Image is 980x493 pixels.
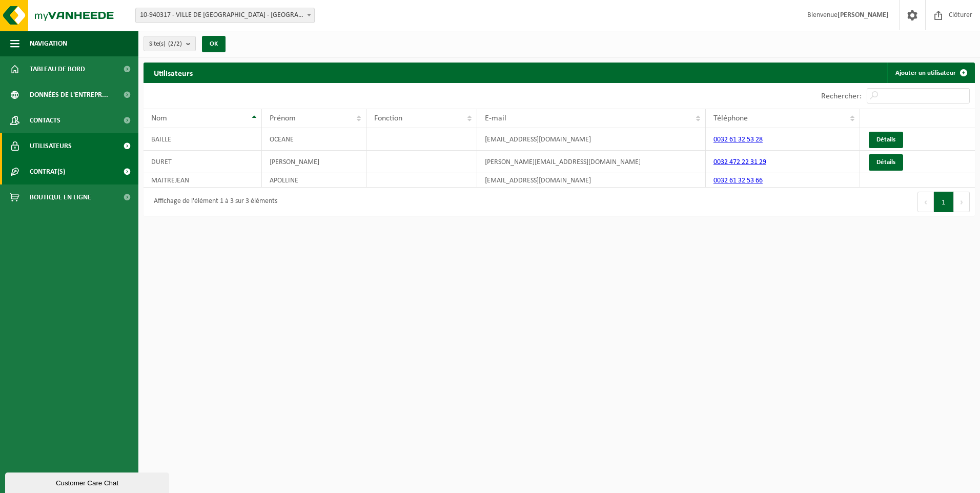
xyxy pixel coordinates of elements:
strong: [PERSON_NAME] [838,11,889,19]
td: [PERSON_NAME][EMAIL_ADDRESS][DOMAIN_NAME] [477,151,706,173]
div: Affichage de l'élément 1 à 3 sur 3 éléments [149,193,277,211]
td: [PERSON_NAME] [262,151,366,173]
span: 10-940317 - VILLE DE CHINY - JAMOIGNE [136,8,314,23]
td: APOLLINE [262,173,366,188]
label: Rechercher: [821,92,862,100]
td: BAILLE [144,128,262,151]
td: [EMAIL_ADDRESS][DOMAIN_NAME] [477,128,706,151]
td: [EMAIL_ADDRESS][DOMAIN_NAME] [477,173,706,188]
span: Tableau de bord [30,56,85,82]
button: Site(s)(2/2) [144,36,196,51]
a: Ajouter un utilisateur [887,63,974,83]
span: Boutique en ligne [30,184,91,210]
a: 0032 61 32 53 66 [713,177,763,184]
button: 1 [934,192,954,212]
button: Previous [917,192,934,212]
span: Contacts [30,108,60,133]
td: MAITREJEAN [144,173,262,188]
span: Fonction [374,114,402,122]
h2: Utilisateurs [144,63,203,83]
span: Nom [151,114,167,122]
count: (2/2) [168,40,182,47]
span: Données de l'entrepr... [30,82,108,108]
span: Navigation [30,31,67,56]
td: OCEANE [262,128,366,151]
iframe: chat widget [5,470,171,493]
a: 0032 472 22 31 29 [713,158,766,166]
button: Next [954,192,970,212]
span: 10-940317 - VILLE DE CHINY - JAMOIGNE [135,8,315,23]
span: Téléphone [713,114,748,122]
a: 0032 61 32 53 28 [713,136,763,143]
span: Utilisateurs [30,133,72,159]
span: Site(s) [149,36,182,52]
span: Prénom [270,114,296,122]
td: DURET [144,151,262,173]
a: Détails [869,132,903,148]
button: OK [202,36,226,52]
a: Détails [869,154,903,171]
span: E-mail [485,114,506,122]
span: Contrat(s) [30,159,65,184]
